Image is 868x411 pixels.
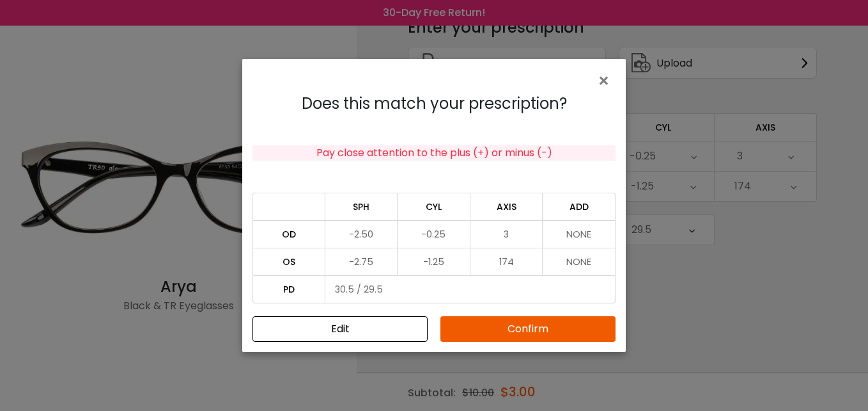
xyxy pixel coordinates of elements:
[543,220,616,248] td: NONE
[325,275,616,303] td: 30.5 / 29.5
[398,248,470,275] td: -1.25
[398,220,470,248] td: -0.25
[543,193,616,220] td: ADD
[543,248,616,275] td: NONE
[440,316,616,342] button: Confirm
[252,95,616,113] h4: Does this match your prescription?
[398,193,470,220] td: CYL
[252,316,428,342] button: Close
[470,193,543,220] td: AXIS
[470,248,543,275] td: 174
[470,220,543,248] td: 3
[597,67,616,95] span: ×
[597,69,616,91] button: Close
[252,145,616,161] div: Pay close attention to the plus (+) or minus (-)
